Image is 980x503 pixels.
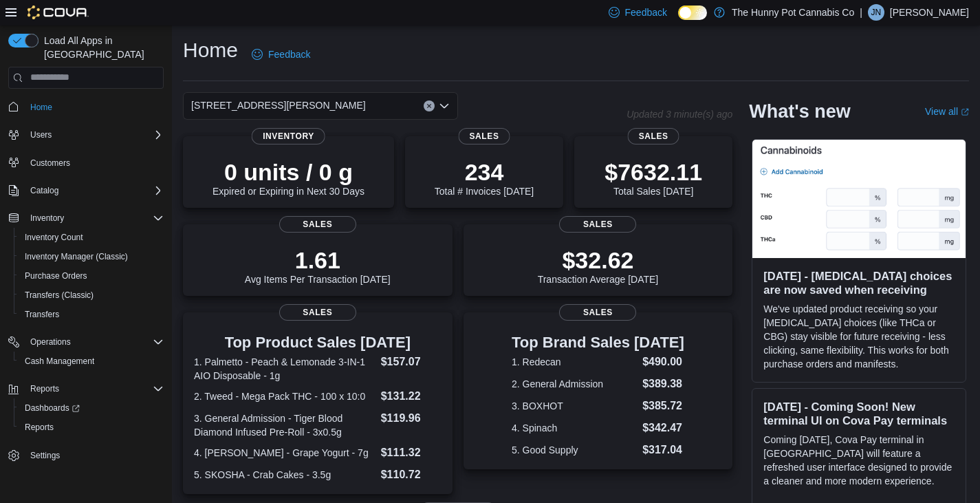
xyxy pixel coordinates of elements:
[925,106,969,117] a: View allExternal link
[25,232,83,243] span: Inventory Count
[605,158,702,197] div: Total Sales [DATE]
[763,433,955,488] p: Coming [DATE], Cova Pay terminal in [GEOGRAPHIC_DATA] will feature a refreshed user interface des...
[890,4,969,21] p: [PERSON_NAME]
[439,100,450,111] button: Open list of options
[14,398,169,418] a: Dashboards
[25,210,69,226] button: Inventory
[627,109,732,120] p: Updated 3 minute(s) ago
[628,128,679,145] span: Sales
[19,400,164,416] span: Dashboards
[3,97,169,117] button: Home
[512,355,637,369] dt: 1. Redecan
[381,410,442,427] dd: $119.96
[512,443,637,457] dt: 5. Good Supply
[763,302,955,371] p: We've updated product receiving so your [MEDICAL_DATA] choices (like THCa or CBG) stay visible fo...
[14,266,169,286] button: Purchase Orders
[3,153,169,173] button: Customers
[459,128,510,145] span: Sales
[25,422,54,433] span: Reports
[19,306,65,323] a: Transfers
[678,6,707,20] input: Dark Mode
[961,108,969,116] svg: External link
[3,125,169,145] button: Users
[245,246,391,285] div: Avg Items Per Transaction [DATE]
[763,400,955,427] h3: [DATE] - Coming Soon! New terminal UI on Cova Pay terminals
[19,268,164,284] span: Purchase Orders
[183,36,238,64] h1: Home
[19,248,133,265] a: Inventory Manager (Classic)
[30,185,58,196] span: Catalog
[538,246,659,285] div: Transaction Average [DATE]
[19,306,164,323] span: Transfers
[25,182,64,199] button: Catalog
[642,376,684,392] dd: $389.38
[435,158,534,197] div: Total # Invoices [DATE]
[25,447,65,464] a: Settings
[381,354,442,370] dd: $157.07
[25,334,76,350] button: Operations
[678,20,679,21] span: Dark Mode
[3,332,169,352] button: Operations
[194,355,375,383] dt: 1. Palmetto - Peach & Lemonade 3-IN-1 AIO Disposable - 1g
[268,47,310,61] span: Feedback
[19,287,99,303] a: Transfers (Classic)
[25,309,59,320] span: Transfers
[25,155,76,171] a: Customers
[642,398,684,414] dd: $385.72
[213,158,364,197] div: Expired or Expiring in Next 30 Days
[39,34,164,61] span: Load All Apps in [GEOGRAPHIC_DATA]
[512,399,637,413] dt: 3. BOXHOT
[19,229,89,246] a: Inventory Count
[3,379,169,398] button: Reports
[19,353,100,370] a: Cash Management
[25,99,58,116] a: Home
[424,100,435,111] button: Clear input
[28,6,89,19] img: Cova
[25,182,164,199] span: Catalog
[14,247,169,266] button: Inventory Manager (Classic)
[19,229,164,246] span: Inventory Count
[279,216,356,233] span: Sales
[559,304,636,321] span: Sales
[191,97,366,114] span: [STREET_ADDRESS][PERSON_NAME]
[14,418,169,437] button: Reports
[14,286,169,305] button: Transfers (Classic)
[19,419,164,436] span: Reports
[194,334,442,351] h3: Top Product Sales [DATE]
[25,381,164,397] span: Reports
[25,270,87,281] span: Purchase Orders
[642,442,684,458] dd: $317.04
[194,389,375,403] dt: 2. Tweed - Mega Pack THC - 100 x 10:0
[25,127,57,143] button: Users
[381,388,442,405] dd: $131.22
[25,447,164,464] span: Settings
[30,383,59,394] span: Reports
[3,445,169,465] button: Settings
[749,100,850,122] h2: What's new
[279,304,356,321] span: Sales
[30,102,52,113] span: Home
[30,450,60,461] span: Settings
[381,467,442,483] dd: $110.72
[25,98,164,116] span: Home
[25,356,94,367] span: Cash Management
[19,419,59,436] a: Reports
[642,420,684,436] dd: $342.47
[25,251,128,262] span: Inventory Manager (Classic)
[512,377,637,391] dt: 2. General Admission
[25,127,164,143] span: Users
[860,4,862,21] p: |
[25,210,164,226] span: Inventory
[14,228,169,247] button: Inventory Count
[763,269,955,297] h3: [DATE] - [MEDICAL_DATA] choices are now saved when receiving
[559,216,636,233] span: Sales
[3,181,169,200] button: Catalog
[25,381,65,397] button: Reports
[605,158,702,186] p: $7632.11
[30,213,64,224] span: Inventory
[625,6,667,19] span: Feedback
[194,411,375,439] dt: 3. General Admission - Tiger Blood Diamond Infused Pre-Roll - 3x0.5g
[19,248,164,265] span: Inventory Manager (Classic)
[25,154,164,171] span: Customers
[194,468,375,482] dt: 5. SKOSHA - Crab Cakes - 3.5g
